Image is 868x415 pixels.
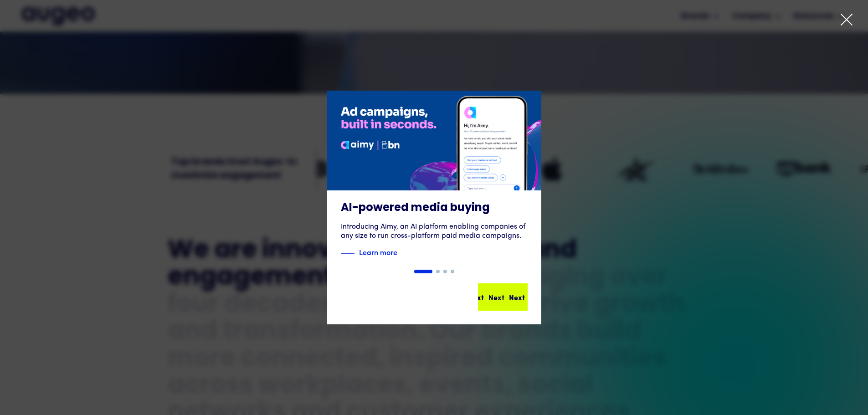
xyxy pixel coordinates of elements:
[478,283,528,311] a: NextNextNext
[327,91,541,270] a: AI-powered media buyingIntroducing Aimy, an AI platform enabling companies of any size to run cro...
[341,248,354,259] img: Blue decorative line
[414,270,432,273] div: Show slide 1 of 4
[451,270,454,273] div: Show slide 4 of 4
[443,270,447,273] div: Show slide 3 of 4
[436,270,440,273] div: Show slide 2 of 4
[509,292,525,302] div: Next
[488,292,504,302] div: Next
[341,201,528,215] h3: AI-powered media buying
[341,222,528,241] div: Introducing Aimy, an AI platform enabling companies of any size to run cross-platform paid media ...
[398,248,412,259] img: Blue text arrow
[359,247,397,257] strong: Learn more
